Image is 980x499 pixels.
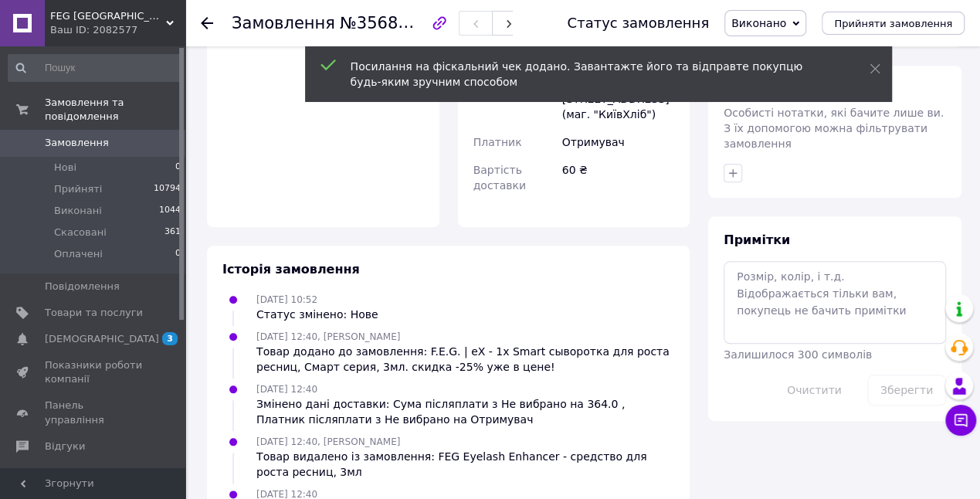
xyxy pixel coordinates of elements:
[724,107,944,150] span: Особисті нотатки, які бачите лише ви. З їх допомогою можна фільтрувати замовлення
[232,14,335,32] span: Замовлення
[340,13,449,32] span: №356837769
[256,344,674,375] div: Товар додано до замовлення: F.E.G. | eX - 1x Smart сыворотка для роста ресниц, Смарт серия, 3мл. ...
[45,96,185,124] span: Замовлення та повідомлення
[175,161,181,175] span: 0
[45,280,120,294] span: Повідомлення
[45,440,85,453] span: Відгуки
[201,15,213,31] div: Повернутися назад
[8,54,182,82] input: Пошук
[45,306,143,320] span: Товари та послуги
[45,399,143,426] span: Панель управління
[834,18,952,29] span: Прийняти замовлення
[50,9,166,23] span: FEG Ukraine- #Lashmaker
[45,358,143,386] span: Показники роботи компанії
[164,226,181,239] span: 361
[54,247,103,261] span: Оплачені
[945,405,976,436] button: Чат з покупцем
[724,233,790,247] span: Примітки
[256,331,400,342] span: [DATE] 12:40, [PERSON_NAME]
[222,262,360,277] span: Історія замовлення
[154,182,181,196] span: 10794
[351,59,831,90] div: Посилання на фіскальний чек додано. Завантажте його та відправте покупцю будь-яким зручним способом
[256,436,400,447] span: [DATE] 12:40, [PERSON_NAME]
[822,12,965,35] button: Прийняти замовлення
[54,182,102,196] span: Прийняті
[559,156,677,199] div: 60 ₴
[256,294,317,305] span: [DATE] 10:52
[162,332,178,345] span: 3
[159,204,181,218] span: 1044
[54,204,102,218] span: Виконані
[559,128,677,156] div: Отримувач
[724,348,872,361] span: Залишилося 300 символів
[45,332,159,346] span: [DEMOGRAPHIC_DATA]
[45,466,86,480] span: Покупці
[45,136,109,150] span: Замовлення
[256,384,317,395] span: [DATE] 12:40
[54,161,76,175] span: Нові
[567,15,709,31] div: Статус замовлення
[256,396,674,427] div: Змінено дані доставки: Сума післяплати з Не вибрано на 364.0 , Платник післяплати з Не вибрано на...
[473,136,522,148] span: Платник
[256,307,378,322] div: Статус змінено: Нове
[731,17,786,29] span: Виконано
[50,23,185,37] div: Ваш ID: 2082577
[175,247,181,261] span: 0
[473,164,526,192] span: Вартість доставки
[54,226,107,239] span: Скасовані
[256,449,674,480] div: Товар видалено із замовлення: FEG Eyelash Enhancer - средство для роста ресниц, 3мл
